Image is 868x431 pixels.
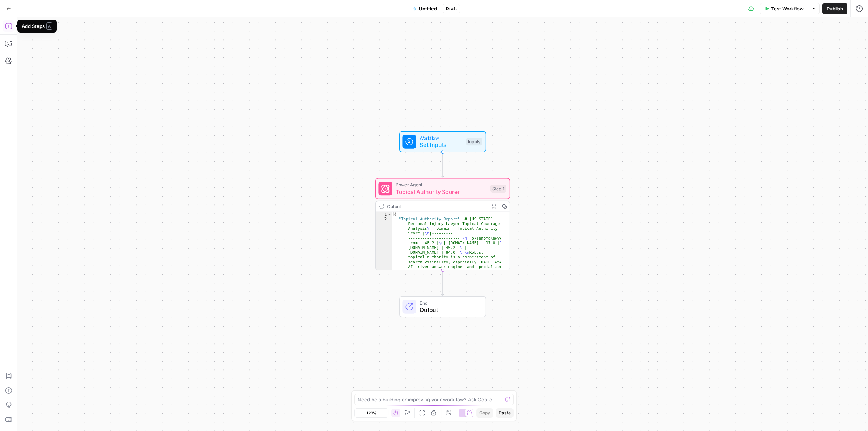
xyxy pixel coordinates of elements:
[441,270,444,295] g: Edge from step_1 to end
[499,410,511,416] span: Paste
[827,5,843,12] span: Publish
[46,22,52,30] span: A
[375,296,510,317] div: EndOutput
[760,3,808,14] button: Test Workflow
[376,212,392,217] div: 1
[396,181,487,188] span: Power Agent
[419,5,437,12] span: Untitled
[490,185,506,193] div: Step 1
[441,152,444,177] g: Edge from start to step_1
[408,3,441,14] button: Untitled
[366,410,376,416] span: 120%
[387,212,392,217] span: Toggle code folding, rows 1 through 3
[396,187,487,196] span: Topical Authority Scorer
[375,131,510,152] div: WorkflowSet InputsInputs
[476,408,493,418] button: Copy
[771,5,804,12] span: Test Workflow
[420,134,463,141] span: Workflow
[822,3,847,14] button: Publish
[387,203,486,210] div: Output
[496,408,514,418] button: Paste
[479,410,490,416] span: Copy
[420,140,463,149] span: Set Inputs
[22,22,52,30] div: Add Steps
[466,138,482,146] div: Inputs
[420,305,478,314] span: Output
[420,299,478,306] span: End
[446,5,457,12] span: Draft
[375,178,510,270] div: Power AgentTopical Authority ScorerStep 1Output{ "Topical Authority Report":"# [US_STATE] Persona...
